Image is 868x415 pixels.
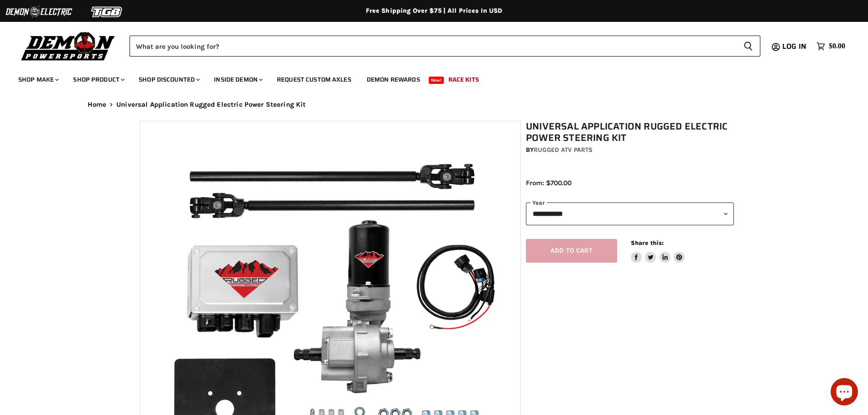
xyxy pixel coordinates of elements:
span: Universal Application Rugged Electric Power Steering Kit [116,101,306,109]
ul: Main menu [11,67,843,89]
a: Demon Rewards [360,70,427,89]
input: Search [130,36,736,57]
span: Share this: [631,239,664,246]
select: year [526,202,734,225]
a: Request Custom Axles [270,70,358,89]
span: $0.00 [829,42,845,51]
img: Demon Electric Logo 2 [5,3,73,21]
a: Shop Product [66,70,130,89]
form: Product [130,36,760,57]
a: Inside Demon [207,70,268,89]
button: Search [736,36,760,57]
span: From: $700.00 [526,179,572,187]
a: Home [88,101,107,109]
div: by [526,145,734,155]
inbox-online-store-chat: Shopify online store chat [828,378,861,408]
img: Demon Powersports [18,30,118,62]
img: TGB Logo 2 [73,3,141,21]
a: Log in [778,42,812,51]
a: Shop Discounted [132,70,205,89]
h1: Universal Application Rugged Electric Power Steering Kit [526,121,734,144]
nav: Breadcrumbs [69,101,799,109]
div: Free Shipping Over $75 | All Prices In USD [69,7,799,15]
span: New! [429,77,444,84]
a: $0.00 [812,40,850,53]
span: Log in [782,41,806,52]
a: Race Kits [442,70,486,89]
a: Shop Make [11,70,64,89]
a: Rugged ATV Parts [534,146,593,154]
aside: Share this: [631,239,685,263]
